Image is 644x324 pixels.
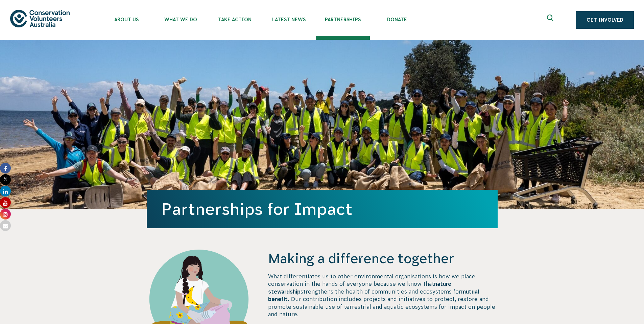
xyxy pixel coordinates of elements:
[268,281,451,294] strong: nature stewardship
[162,200,483,218] h1: Partnerships for Impact
[547,15,555,25] span: Expand search box
[10,10,70,27] img: logo.svg
[268,250,497,267] h4: Making a difference together
[268,273,497,318] p: What differentiates us to other environmental organisations is how we place conservation in the h...
[153,17,208,22] span: What We Do
[262,17,316,22] span: Latest News
[208,17,262,22] span: Take Action
[576,11,634,29] a: Get Involved
[543,12,559,28] button: Expand search box Close search box
[370,17,424,22] span: Donate
[99,17,153,22] span: About Us
[316,17,370,22] span: Partnerships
